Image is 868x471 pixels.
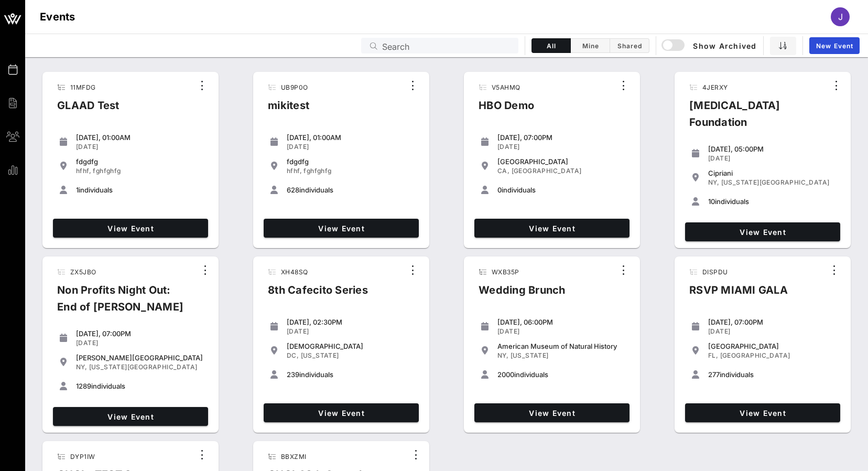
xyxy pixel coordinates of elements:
[663,39,757,52] span: Show Archived
[57,412,204,421] span: View Event
[474,219,630,238] a: View Event
[268,409,415,418] span: View Event
[511,351,549,359] span: [US_STATE]
[303,167,331,175] span: fghfghfg
[287,327,415,336] div: [DATE]
[479,224,625,233] span: View Event
[287,351,299,359] span: DC,
[663,36,757,55] button: Show Archived
[287,143,415,151] div: [DATE]
[708,370,720,379] span: 277
[708,351,718,359] span: FL,
[708,327,836,336] div: [DATE]
[470,97,542,122] div: HBO Demo
[287,186,299,194] span: 628
[497,186,502,194] span: 0
[287,370,415,379] div: individuals
[287,157,415,166] div: fdgdfg
[89,363,198,371] span: [US_STATE][GEOGRAPHIC_DATA]
[70,453,95,461] span: DYP1IW
[287,342,415,350] div: [DEMOGRAPHIC_DATA]
[610,38,649,53] button: Shared
[76,329,204,338] div: [DATE], 07:00PM
[287,167,302,175] span: hfhf,
[720,351,790,359] span: [GEOGRAPHIC_DATA]
[809,37,860,54] a: New Event
[259,97,318,122] div: mikitest
[49,282,197,324] div: Non Profits Night Out: End of [PERSON_NAME]
[708,154,836,163] div: [DATE]
[816,42,853,50] span: New Event
[577,42,603,50] span: Mine
[708,178,719,186] span: NY,
[70,83,95,91] span: 11MFDG
[76,186,79,194] span: 1
[708,342,836,350] div: [GEOGRAPHIC_DATA]
[93,167,121,175] span: fghfghfg
[287,318,415,326] div: [DATE], 02:30PM
[470,282,574,307] div: Wedding Brunch
[685,222,840,241] a: View Event
[76,354,204,362] div: [PERSON_NAME][GEOGRAPHIC_DATA]
[264,219,419,238] a: View Event
[281,453,306,461] span: BBXZMI
[708,197,715,206] span: 10
[708,197,836,206] div: individuals
[838,12,843,22] span: J
[497,186,625,194] div: individuals
[281,268,308,276] span: XH48SQ
[681,97,828,139] div: [MEDICAL_DATA] Foundation
[497,370,625,379] div: individuals
[497,133,625,142] div: [DATE], 07:00PM
[708,145,836,153] div: [DATE], 05:00PM
[497,351,508,359] span: NY,
[76,157,204,166] div: fdgdfg
[689,228,836,237] span: View Event
[474,403,630,422] a: View Event
[497,167,509,175] span: CA,
[497,342,625,350] div: American Museum of Natural History
[287,370,299,379] span: 239
[53,407,208,426] a: View Event
[538,42,564,50] span: All
[268,224,415,233] span: View Event
[497,318,625,326] div: [DATE], 06:00PM
[531,38,571,53] button: All
[40,8,75,25] h1: Events
[512,167,582,175] span: [GEOGRAPHIC_DATA]
[681,282,796,307] div: RSVP MIAMI GALA
[616,42,643,50] span: Shared
[70,268,96,276] span: ZX5JBO
[479,409,625,418] span: View Event
[831,7,850,26] div: J
[259,282,376,307] div: 8th Cafecito Series
[76,382,204,390] div: individuals
[571,38,610,53] button: Mine
[281,83,308,91] span: UB9P0O
[49,97,128,122] div: GLAAD Test
[492,83,520,91] span: V5AHMQ
[492,268,519,276] span: WXB35P
[497,327,625,336] div: [DATE]
[57,224,204,233] span: View Event
[287,186,415,194] div: individuals
[264,403,419,422] a: View Event
[721,178,830,186] span: [US_STATE][GEOGRAPHIC_DATA]
[702,268,728,276] span: DISPDU
[708,370,836,379] div: individuals
[497,370,514,379] span: 2000
[76,186,204,194] div: individuals
[76,133,204,142] div: [DATE], 01:00AM
[708,169,836,177] div: Cipriani
[497,157,625,166] div: [GEOGRAPHIC_DATA]
[76,143,204,151] div: [DATE]
[685,403,840,422] a: View Event
[76,363,87,371] span: NY,
[497,143,625,151] div: [DATE]
[708,318,836,326] div: [DATE], 07:00PM
[301,351,339,359] span: [US_STATE]
[76,382,91,390] span: 1289
[76,167,91,175] span: hfhf,
[702,83,728,91] span: 4JERXY
[76,339,204,347] div: [DATE]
